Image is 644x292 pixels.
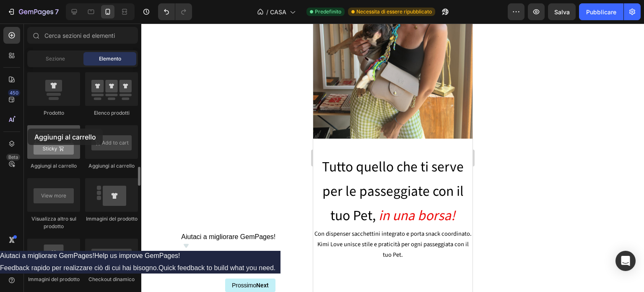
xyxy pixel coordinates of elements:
font: Necessita di essere ripubblicato [356,8,432,15]
button: 7 [3,3,62,20]
font: Immagini del prodotto [86,216,138,222]
font: Elenco prodotti [94,110,130,116]
font: Predefinito [315,8,341,15]
font: Aggiungi al carrello [31,163,77,169]
font: Aiutaci a migliorare GemPages! [181,233,275,240]
font: Beta [8,154,18,160]
div: Apri Intercom Messenger [615,251,636,271]
font: / [266,8,268,16]
font: 450 [10,90,18,96]
button: Salva [548,3,576,20]
input: Cerca sezioni ed elementi [27,27,138,44]
font: Salva [554,8,570,16]
iframe: Area di progettazione [313,24,473,292]
font: Sezione [46,55,65,62]
font: CASA [270,8,286,16]
font: Prodotto [44,110,64,116]
font: 7 [55,8,59,16]
div: Annulla/Ripristina [158,3,192,20]
font: Pubblicare [586,8,616,16]
button: Pubblicare [579,3,623,20]
font: Visualizza altro sul prodotto [31,216,76,229]
button: Mostra sondaggio - Aiutaci a migliorare GemPages! [181,233,275,251]
font: Elemento [99,55,121,62]
font: Aggiungi al carrello [88,163,135,169]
